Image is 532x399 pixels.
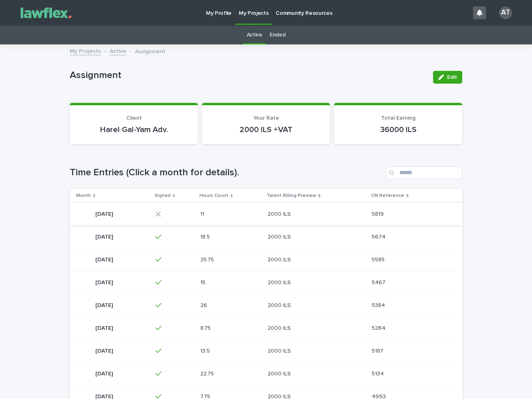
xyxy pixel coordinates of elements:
p: [DATE] [95,232,115,241]
p: 2000 ILS [268,301,292,309]
p: 2000 ILS [268,323,292,332]
p: [DATE] [95,369,115,377]
span: Edit [447,74,457,80]
p: 5187 [372,346,385,355]
p: [DATE] [95,209,115,218]
p: 15 [200,278,207,286]
a: Ended [270,26,285,44]
tr: [DATE][DATE] 18.518.5 2000 ILS2000 ILS 56745674 [70,225,462,248]
p: 5134 [372,369,385,377]
p: 11 [200,209,206,218]
span: Client [126,115,142,121]
p: 2000 ILS [268,278,292,286]
p: 5467 [372,278,387,286]
p: 5585 [372,255,386,263]
p: 5674 [372,232,387,241]
tr: [DATE][DATE] 1515 2000 ILS2000 ILS 54675467 [70,271,462,294]
p: Assignment [135,46,165,55]
p: 2000 ILS [268,255,292,263]
span: Total Earning [381,115,415,121]
p: Assignment [70,70,427,81]
p: 2000 ILS [268,369,292,377]
tr: [DATE][DATE] 22.7522.75 2000 ILS2000 ILS 51345134 [70,362,462,385]
h1: Time Entries (Click a month for details). [70,167,383,178]
p: 25.75 [200,255,216,263]
p: 18.5 [200,232,212,241]
p: 2000 ILS +VAT [212,125,320,134]
p: 22.75 [200,369,216,377]
button: Edit [433,71,462,84]
p: [DATE] [95,301,115,309]
p: 36000 ILS [344,125,453,134]
input: Search [386,166,462,179]
p: Hours Count [199,191,228,200]
p: CM Reference [371,191,404,200]
p: Month [76,191,91,200]
tr: [DATE][DATE] 2626 2000 ILS2000 ILS 53845384 [70,294,462,317]
div: AT [499,6,512,19]
p: [DATE] [95,323,115,332]
a: My Projects [70,46,101,55]
p: Talent Billing Preview [267,191,316,200]
p: 26 [200,301,209,309]
tr: [DATE][DATE] 13.513.5 2000 ILS2000 ILS 51875187 [70,339,462,362]
p: 2000 ILS [268,346,292,355]
p: [DATE] [95,278,115,286]
img: Gnvw4qrBSHOAfo8VMhG6 [16,5,76,21]
p: [DATE] [95,255,115,263]
p: 8.75 [200,323,212,332]
p: 2000 ILS [268,232,292,241]
p: 5819 [372,209,385,218]
p: 5384 [372,301,387,309]
p: Harel Gal-Yam Adv. [79,125,188,134]
tr: [DATE][DATE] 25.7525.75 2000 ILS2000 ILS 55855585 [70,248,462,271]
p: 13.5 [200,346,212,355]
a: Active [110,46,126,55]
p: Signed [155,191,171,200]
p: [DATE] [95,346,115,355]
p: 5264 [372,323,387,332]
span: Your Rate [253,115,279,121]
p: 2000 ILS [268,209,292,218]
a: Active [247,26,262,44]
tr: [DATE][DATE] 8.758.75 2000 ILS2000 ILS 52645264 [70,317,462,339]
tr: [DATE][DATE] 1111 2000 ILS2000 ILS 58195819 [70,203,462,225]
